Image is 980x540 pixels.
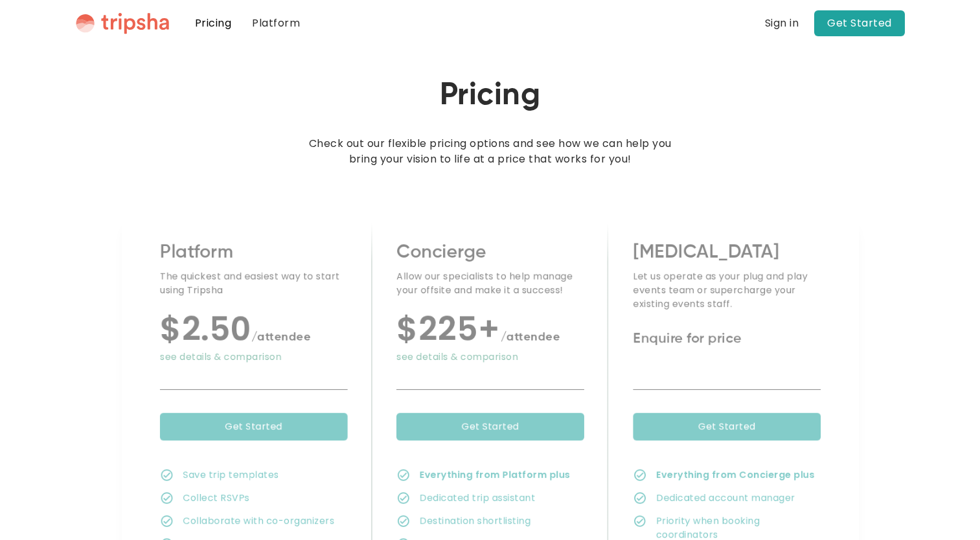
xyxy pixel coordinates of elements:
div: Dedicated account manager [656,491,795,504]
a: Get Started [160,412,347,440]
h2: Platform [160,241,347,265]
h2: [MEDICAL_DATA] [633,241,820,265]
strong: Everything from Concierge plus [656,467,814,480]
h2: Concierge [396,241,584,265]
span: /attendee [251,332,310,343]
div: see details & comparison [396,350,584,363]
div: Destination shortlisting [419,513,530,527]
div: Dedicated trip assistant [419,491,535,504]
div: The quickest and easiest way to start using Tripsha [160,269,347,297]
div: Allow our specialists to help manage your offsite and make it a success! [396,269,584,297]
span: /attendee [500,332,560,343]
a: $2.50/attendeesee details & comparison [160,329,347,363]
a: Get Started [396,412,584,440]
div: Let us operate as your plug and play events team or supercharge your existing events staff. [633,269,820,311]
a: Get Started [633,412,820,440]
div: Enquire for price [633,329,820,348]
div: Collaborate with co-organizers [183,513,334,527]
div: $225+ [396,329,584,345]
img: Tripsha Logo [76,12,169,34]
div: Save trip templates [183,467,279,481]
strong: Everything from Platform plus [419,467,569,480]
p: Check out our flexible pricing options and see how we can help you bring your vision to life at a... [304,136,677,167]
a: $225+/attendeesee details & comparison [396,329,584,363]
h1: Pricing [440,78,541,115]
a: Sign in [765,16,799,31]
a: Get Started [814,10,905,36]
div: Collect RSVPs [183,491,249,504]
div: $2.50 [160,329,347,345]
div: see details & comparison [160,350,347,363]
a: home [76,12,169,34]
div: Sign in [765,18,799,28]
